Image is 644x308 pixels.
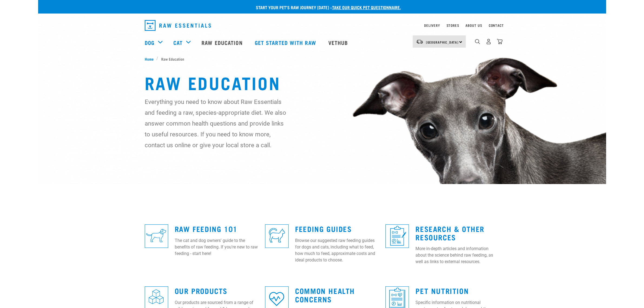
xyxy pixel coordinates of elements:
a: Cat [173,38,183,47]
p: Start your pet’s raw journey [DATE] – [42,4,610,11]
a: Research & Other Resources [415,227,484,239]
span: [GEOGRAPHIC_DATA] [426,41,459,43]
p: More in-depth articles and information about the science behind raw feeding, as well as links to ... [415,245,499,265]
a: Raw Feeding 101 [175,227,237,231]
img: home-icon@2x.png [497,39,503,44]
a: Feeding Guides [295,227,352,231]
a: Dog [145,38,154,47]
img: user.png [486,39,491,44]
a: Stores [447,24,459,26]
a: Pet Nutrition [415,289,469,293]
a: Get started with Raw [249,32,323,53]
a: take our quick pet questionnaire. [332,6,401,8]
span: Home [145,56,154,62]
p: Everything you need to know about Raw Essentials and feeding a raw, species-appropriate diet. We ... [145,96,287,150]
img: van-moving.png [416,39,423,44]
a: About Us [465,24,482,26]
img: Raw Essentials Logo [145,20,211,31]
a: Vethub [323,32,355,53]
a: Delivery [424,24,440,26]
a: Contact [489,24,504,26]
img: home-icon-1@2x.png [475,39,480,44]
p: Browse our suggested raw feeding guides for dogs and cats, including what to feed, how much to fe... [295,237,379,263]
p: The cat and dog owners' guide to the benefits of raw feeding. If you're new to raw feeding - star... [175,237,259,257]
nav: dropdown navigation [38,32,606,53]
img: re-icons-dog3-sq-blue.png [145,224,168,248]
a: Common Health Concerns [295,289,355,301]
img: re-icons-cat2-sq-blue.png [265,224,289,248]
nav: breadcrumbs [145,56,500,62]
h1: Raw Education [145,73,500,92]
nav: dropdown navigation [140,18,504,33]
a: Raw Education [196,32,249,53]
a: Our Products [175,289,227,293]
a: Home [145,56,157,62]
img: re-icons-healthcheck1-sq-blue.png [385,224,409,248]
